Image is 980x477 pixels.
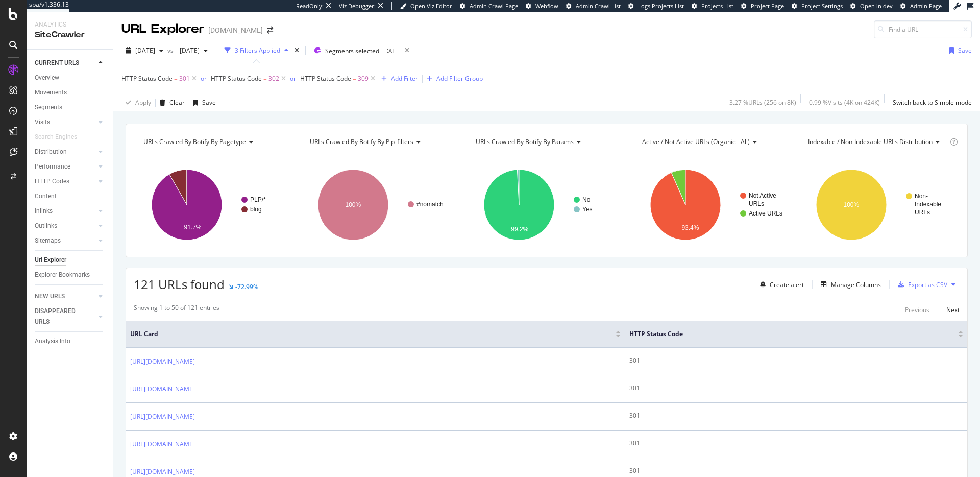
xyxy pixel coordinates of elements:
div: Inlinks [35,206,53,217]
div: Search Engines [35,132,77,142]
button: Create alert [756,276,804,293]
div: 3 Filters Applied [235,46,280,55]
a: Movements [35,87,106,98]
span: Indexable / Non-Indexable URLs distribution [808,137,933,146]
svg: A chart. [300,160,461,249]
a: Segments [35,102,106,113]
svg: A chart. [466,160,627,249]
span: HTTP Status Code [211,74,262,83]
text: PLP/* [250,196,266,203]
a: Outlinks [35,221,95,231]
div: NEW URLS [35,291,65,302]
div: Explorer Bookmarks [35,270,90,280]
a: Overview [35,73,106,83]
span: 2025 Jun. 1st [176,46,200,55]
span: vs [167,46,176,55]
button: Manage Columns [817,278,881,291]
button: Export as CSV [894,276,947,293]
span: 309 [358,71,369,86]
h4: URLs Crawled By Botify By params [474,134,618,150]
span: Admin Crawl Page [470,2,518,10]
a: CURRENT URLS [35,58,95,68]
a: Admin Crawl List [566,2,621,10]
button: or [201,74,207,83]
div: -72.99% [235,282,258,291]
div: Clear [169,98,185,107]
span: URLs Crawled By Botify By params [476,137,574,146]
button: Save [945,42,972,59]
div: 301 [629,439,963,448]
div: Create alert [770,280,804,289]
div: 301 [629,384,963,393]
div: Performance [35,161,70,172]
div: Sitemaps [35,235,61,246]
a: [URL][DOMAIN_NAME] [130,356,195,367]
div: or [201,74,207,83]
a: Project Settings [792,2,843,10]
div: Save [202,98,216,107]
text: blog [250,206,262,213]
div: SiteCrawler [35,29,105,41]
button: [DATE] [176,42,212,59]
button: Next [946,303,960,316]
button: Clear [156,94,185,111]
text: URLs [749,200,764,207]
div: Visits [35,117,50,128]
div: Switch back to Simple mode [893,98,972,107]
h4: Indexable / Non-Indexable URLs Distribution [806,134,948,150]
h4: URLs Crawled By Botify By pagetype [141,134,286,150]
div: Export as CSV [908,280,947,289]
a: Open Viz Editor [400,2,452,10]
div: [DOMAIN_NAME] [208,25,263,35]
span: Open in dev [860,2,893,10]
div: Analytics [35,20,105,29]
div: 3.27 % URLs ( 256 on 8K ) [729,98,796,107]
div: 301 [629,356,963,365]
text: 99.2% [511,226,528,233]
div: 301 [629,411,963,420]
div: Add Filter [391,74,418,83]
button: Add Filter [377,73,418,85]
text: 100% [345,201,361,208]
h4: URLs Crawled By Botify By plp_filters [308,134,452,150]
span: 301 [179,71,190,86]
a: Sitemaps [35,235,95,246]
text: Not Active [749,192,776,199]
span: = [263,74,267,83]
div: Distribution [35,147,67,157]
svg: A chart. [134,160,295,249]
a: Admin Crawl Page [460,2,518,10]
span: Webflow [535,2,558,10]
a: Webflow [526,2,558,10]
div: Apply [135,98,151,107]
span: Admin Page [910,2,942,10]
div: Next [946,305,960,314]
button: Save [189,94,216,111]
span: Projects List [701,2,733,10]
span: URLs Crawled By Botify By plp_filters [310,137,413,146]
a: Distribution [35,147,95,157]
div: Save [958,46,972,55]
a: NEW URLS [35,291,95,302]
div: HTTP Codes [35,176,69,187]
a: Visits [35,117,95,128]
a: Content [35,191,106,202]
a: Search Engines [35,132,87,142]
text: 91.7% [184,224,202,231]
button: [DATE] [121,42,167,59]
div: or [290,74,296,83]
span: Active / Not Active URLs (organic - all) [642,137,750,146]
button: Apply [121,94,151,111]
button: Add Filter Group [423,73,483,85]
a: Analysis Info [35,336,106,347]
div: Viz Debugger: [339,2,376,10]
div: ReadOnly: [296,2,324,10]
span: HTTP Status Code [300,74,351,83]
svg: A chart. [632,160,794,249]
div: times [292,45,301,56]
div: DISAPPEARED URLS [35,306,86,327]
text: No [582,196,591,203]
a: Open in dev [850,2,893,10]
text: Non- [915,193,928,200]
div: 0.99 % Visits ( 4K on 424K ) [809,98,880,107]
